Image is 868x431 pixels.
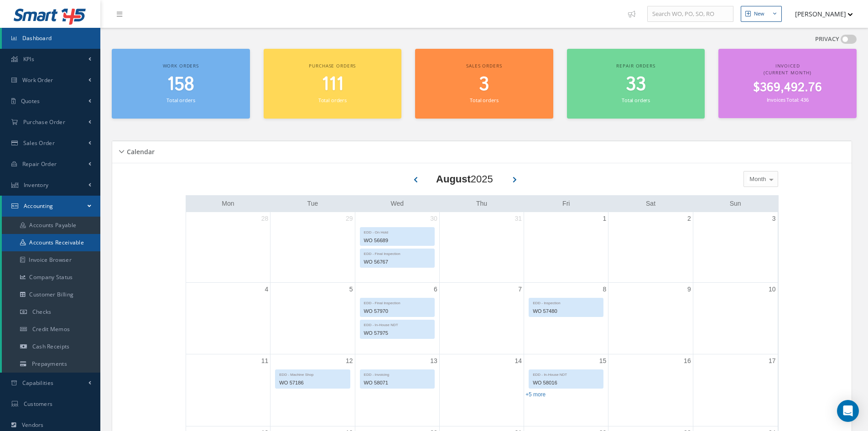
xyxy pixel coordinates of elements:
[344,354,355,368] a: August 12, 2025
[728,198,743,209] a: Sunday
[837,400,859,422] div: Open Intercom Messenger
[24,400,53,408] span: Customers
[360,257,434,267] div: WO 56767
[439,282,524,354] td: August 7, 2025
[764,69,811,76] span: (Current Month)
[112,49,250,119] a: Work orders 158 Total orders
[561,198,572,209] a: Friday
[360,328,434,338] div: WO 57975
[644,198,657,209] a: Saturday
[693,354,777,426] td: August 17, 2025
[529,298,603,306] div: EDD - Inspection
[24,181,49,189] span: Inventory
[220,198,236,209] a: Monday
[32,325,70,333] span: Credit Memos
[186,282,270,354] td: August 4, 2025
[529,378,603,388] div: WO 58016
[318,97,347,104] small: Total orders
[360,298,434,306] div: EDD - Final Inspection
[23,55,34,63] span: KPIs
[355,354,439,426] td: August 13, 2025
[601,212,608,225] a: August 1, 2025
[529,370,603,378] div: EDD - In-House NDT
[466,62,502,69] span: Sales orders
[608,212,693,283] td: August 2, 2025
[260,212,270,225] a: July 28, 2025
[2,338,100,355] a: Cash Receipts
[2,355,100,373] a: Prepayments
[432,283,439,296] a: August 6, 2025
[647,6,733,22] input: Search WO, PO, SO, RO
[767,96,809,103] small: Invoices Total: 436
[344,212,355,225] a: July 29, 2025
[24,202,53,210] span: Accounting
[23,139,55,147] span: Sales Order
[22,76,53,84] span: Work Order
[2,303,100,321] a: Checks
[525,391,546,398] a: Show 5 more events
[2,217,100,234] a: Accounts Payable
[167,72,194,98] span: 158
[524,282,608,354] td: August 8, 2025
[355,212,439,283] td: July 30, 2025
[322,72,343,98] span: 111
[524,212,608,283] td: August 1, 2025
[747,175,766,184] span: Month
[23,118,65,126] span: Purchase Order
[22,34,52,42] span: Dashboard
[2,234,100,251] a: Accounts Receivable
[32,308,52,316] span: Checks
[436,171,493,187] div: 2025
[686,212,693,225] a: August 2, 2025
[360,249,434,257] div: EDD - Final Inspection
[186,354,270,426] td: August 11, 2025
[360,320,434,328] div: EDD - In-House NDT
[360,370,434,378] div: EDD - Invoicing
[32,343,70,350] span: Cash Receipts
[622,97,650,104] small: Total orders
[360,306,434,317] div: WO 57970
[270,282,355,354] td: August 5, 2025
[32,360,67,368] span: Prepayments
[608,282,693,354] td: August 9, 2025
[275,370,349,378] div: EDD - Machine Shop
[567,49,705,119] a: Repair orders 33 Total orders
[309,62,356,69] span: Purchase orders
[686,283,693,296] a: August 9, 2025
[436,173,471,185] b: August
[741,6,782,22] button: New
[770,212,778,225] a: August 3, 2025
[270,212,355,283] td: July 29, 2025
[693,282,777,354] td: August 10, 2025
[360,378,434,388] div: WO 58071
[124,145,155,156] h5: Calendar
[516,283,524,296] a: August 7, 2025
[439,212,524,283] td: July 31, 2025
[2,196,100,217] a: Accounting
[524,354,608,426] td: August 15, 2025
[360,235,434,246] div: WO 56689
[513,212,524,225] a: July 31, 2025
[2,269,100,286] a: Company Status
[415,49,553,119] a: Sales orders 3 Total orders
[263,283,270,296] a: August 4, 2025
[270,354,355,426] td: August 12, 2025
[355,282,439,354] td: August 6, 2025
[767,283,778,296] a: August 10, 2025
[22,379,54,387] span: Capabilities
[275,378,349,388] div: WO 57186
[2,28,100,49] a: Dashboard
[598,354,608,368] a: August 15, 2025
[767,354,778,368] a: August 17, 2025
[2,251,100,269] a: Invoice Browser
[264,49,402,119] a: Purchase orders 111 Total orders
[389,198,405,209] a: Wednesday
[306,198,320,209] a: Tuesday
[22,421,44,429] span: Vendors
[22,160,57,168] span: Repair Order
[479,72,489,98] span: 3
[21,97,40,105] span: Quotes
[166,97,195,104] small: Total orders
[348,283,355,296] a: August 5, 2025
[186,212,270,283] td: July 28, 2025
